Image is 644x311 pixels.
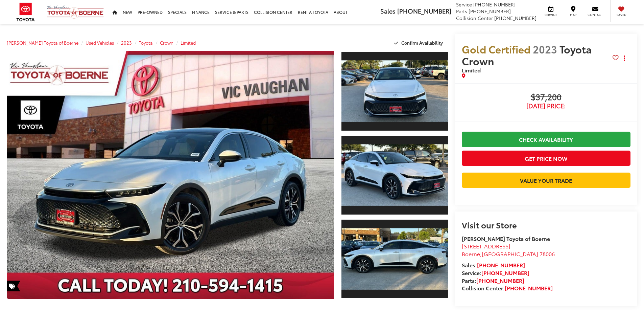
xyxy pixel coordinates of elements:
[462,173,630,188] a: Value Your Trade
[340,145,449,206] img: 2023 Toyota Crown Limited
[86,40,114,46] a: Used Vehicles
[540,250,555,258] span: 78006
[397,6,451,15] span: [PHONE_NUMBER]
[588,13,603,17] span: Contact
[543,13,558,17] span: Service
[340,61,449,122] img: 2023 Toyota Crown Limited
[462,276,524,284] strong: Parts:
[566,13,580,17] span: Map
[614,13,629,17] span: Saved
[494,15,536,21] span: [PHONE_NUMBER]
[401,40,443,46] span: Confirm Availability
[624,55,625,61] span: dropdown dots
[462,284,553,292] strong: Collision Center:
[462,92,630,103] span: $37,200
[476,276,524,284] a: [PHONE_NUMBER]
[160,40,173,46] a: Crown
[380,6,396,15] span: Sales
[469,8,511,15] span: [PHONE_NUMBER]
[456,1,472,8] span: Service
[7,40,78,46] a: [PERSON_NAME] Toyota of Boerne
[462,66,481,74] span: Limited
[456,8,467,15] span: Parts
[462,250,480,258] span: Boerne
[340,228,449,289] img: 2023 Toyota Crown Limited
[533,42,557,56] span: 2023
[462,132,630,147] a: Check Availability
[341,135,448,215] a: Expand Photo 2
[341,219,448,299] a: Expand Photo 3
[139,40,153,46] a: Toyota
[121,40,132,46] a: 2023
[462,235,550,242] strong: [PERSON_NAME] Toyota of Boerne
[477,261,525,269] a: [PHONE_NUMBER]
[462,151,630,166] button: Get Price Now
[462,242,555,258] a: [STREET_ADDRESS] Boerne,[GEOGRAPHIC_DATA] 78006
[462,242,510,250] span: [STREET_ADDRESS]
[390,37,448,49] button: Confirm Availability
[505,284,553,292] a: [PHONE_NUMBER]
[456,15,493,21] span: Collision Center
[47,5,104,19] img: Vic Vaughan Toyota of Boerne
[3,50,337,300] img: 2023 Toyota Crown Limited
[462,250,555,258] span: ,
[7,51,334,299] a: Expand Photo 0
[462,42,592,68] span: Toyota Crown
[462,103,630,109] span: [DATE] Price:
[462,261,525,269] strong: Sales:
[462,220,630,229] h2: Visit our Store
[7,281,20,291] span: Special
[482,250,538,258] span: [GEOGRAPHIC_DATA]
[619,52,630,64] button: Actions
[462,269,529,276] strong: Service:
[473,1,516,8] span: [PHONE_NUMBER]
[462,42,530,56] span: Gold Certified
[481,269,529,276] a: [PHONE_NUMBER]
[341,51,448,131] a: Expand Photo 1
[181,40,196,46] a: Limited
